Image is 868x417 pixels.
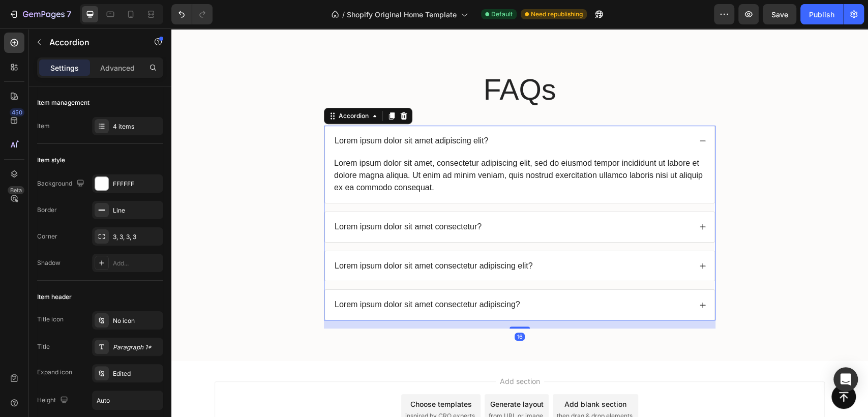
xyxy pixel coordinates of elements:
[809,9,834,20] div: Publish
[37,394,70,407] div: Height
[37,315,64,324] div: Title icon
[343,304,353,312] div: 16
[10,108,24,116] div: 450
[113,343,161,352] div: Paragraph 1*
[37,292,72,302] div: Item header
[347,9,457,20] span: Shopify Original Home Template
[37,368,72,377] div: Expand icon
[37,122,50,131] div: Item
[67,8,71,20] p: 7
[113,369,161,378] div: Edited
[171,28,868,417] iframe: Design area
[8,186,24,194] div: Beta
[37,98,89,107] div: Item management
[113,232,161,242] div: 3, 3, 3, 3
[800,4,843,24] button: Publish
[50,63,79,73] p: Settings
[37,205,57,215] div: Border
[37,177,86,191] div: Background
[113,316,161,325] div: No icon
[491,10,513,19] span: Default
[531,10,583,19] span: Need republishing
[763,4,796,24] button: Save
[833,367,858,392] div: Open Intercom Messenger
[771,10,788,19] span: Save
[37,156,65,165] div: Item style
[113,259,161,268] div: Add...
[4,4,76,24] button: 7
[49,36,136,48] p: Accordion
[342,9,345,20] span: /
[37,342,50,351] div: Title
[93,391,163,409] input: Auto
[37,258,61,267] div: Shadow
[113,206,161,215] div: Line
[113,180,161,189] div: FFFFFF
[37,232,57,241] div: Corner
[171,4,213,24] div: Undo/Redo
[100,63,135,73] p: Advanced
[113,122,161,131] div: 4 items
